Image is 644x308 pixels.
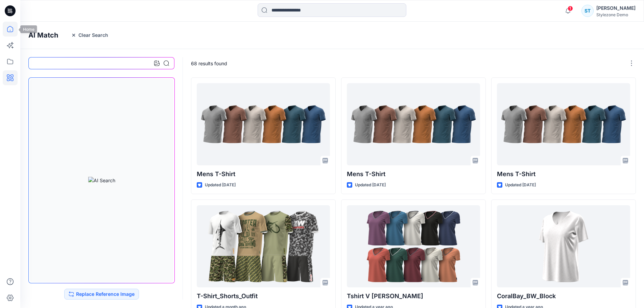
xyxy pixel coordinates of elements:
[497,291,630,301] p: CoralBay_BW_Block
[347,291,480,301] p: Tshirt V [PERSON_NAME]
[347,205,480,287] a: Tshirt V rayas BS
[191,60,227,67] p: 68 results found
[596,12,636,17] div: Stylezone Demo
[497,205,630,287] a: CoralBay_BW_Block
[197,205,330,287] a: T-Shirt_Shorts_Outfit
[197,291,330,301] p: T-Shirt_Shorts_Outfit
[347,83,480,165] a: Mens T-Shirt
[505,182,536,189] p: Updated [DATE]
[568,6,573,11] span: 1
[355,182,386,189] p: Updated [DATE]
[28,31,58,39] h4: AI Match
[497,169,630,179] p: Mens T-Shirt
[64,289,139,300] button: Replace Reference Image
[67,30,113,41] button: Clear Search
[497,83,630,165] a: Mens T-Shirt
[197,83,330,165] a: Mens T-Shirt
[205,182,236,189] p: Updated [DATE]
[88,177,115,184] img: AI Search
[596,4,636,12] div: [PERSON_NAME]
[347,169,480,179] p: Mens T-Shirt
[581,5,594,17] div: ST
[197,169,330,179] p: Mens T-Shirt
